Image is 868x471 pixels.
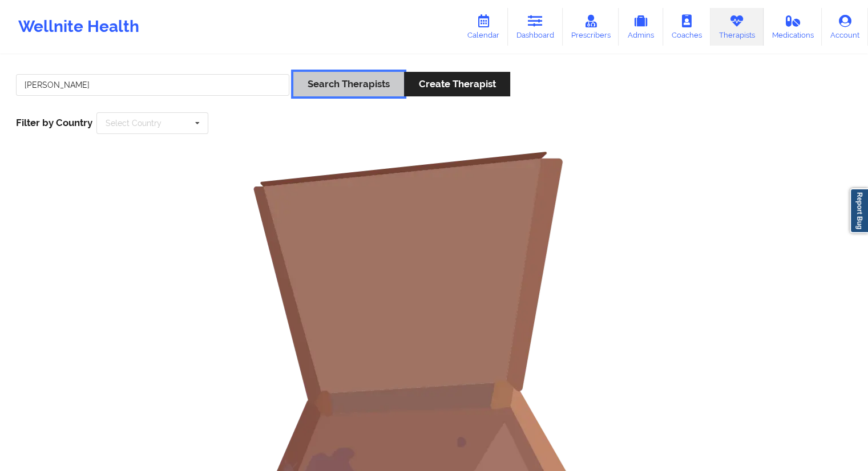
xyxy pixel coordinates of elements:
a: Account [822,8,868,46]
a: Dashboard [508,8,563,46]
input: Search Keywords [16,74,289,96]
a: Calendar [459,8,508,46]
span: Filter by Country [16,117,92,128]
button: Create Therapist [404,72,510,96]
a: Coaches [663,8,710,46]
button: Search Therapists [293,72,404,96]
a: Therapists [710,8,764,46]
a: Admins [619,8,663,46]
a: Report Bug [850,188,868,233]
div: Select Country [106,119,162,127]
a: Prescribers [563,8,619,46]
a: Medications [764,8,822,46]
